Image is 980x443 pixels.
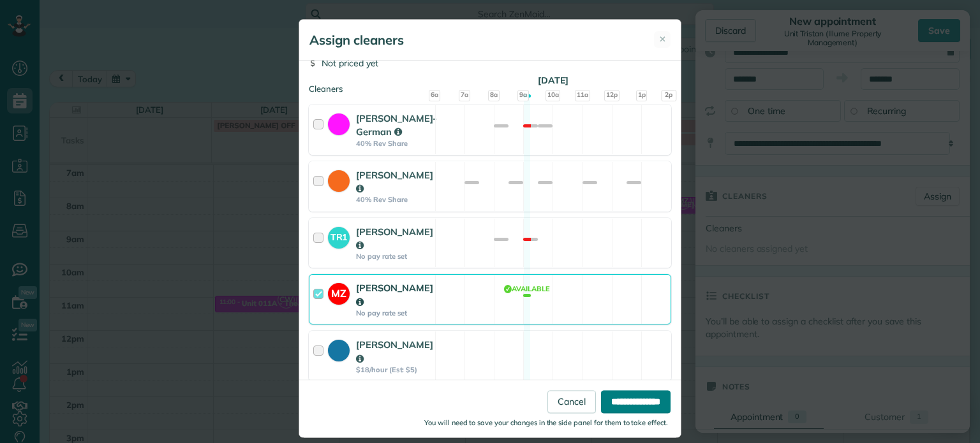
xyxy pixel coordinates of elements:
[356,309,433,317] strong: No pay rate set
[356,252,433,261] strong: No pay rate set
[356,139,436,148] strong: 40% Rev Share
[309,83,671,87] div: Cleaners
[356,112,436,138] strong: [PERSON_NAME]-German
[356,365,433,374] strong: $18/hour (Est: $5)
[547,391,596,414] a: Cancel
[659,33,666,45] span: ✕
[328,283,350,301] strong: MZ
[356,226,433,251] strong: [PERSON_NAME]
[356,169,433,194] strong: [PERSON_NAME]
[356,282,433,307] strong: [PERSON_NAME]
[356,195,433,204] strong: 40% Rev Share
[309,57,671,69] div: Not priced yet
[424,419,668,428] small: You will need to save your changes in the side panel for them to take effect.
[356,338,433,364] strong: [PERSON_NAME]
[309,31,404,49] h5: Assign cleaners
[328,227,350,244] strong: TR1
